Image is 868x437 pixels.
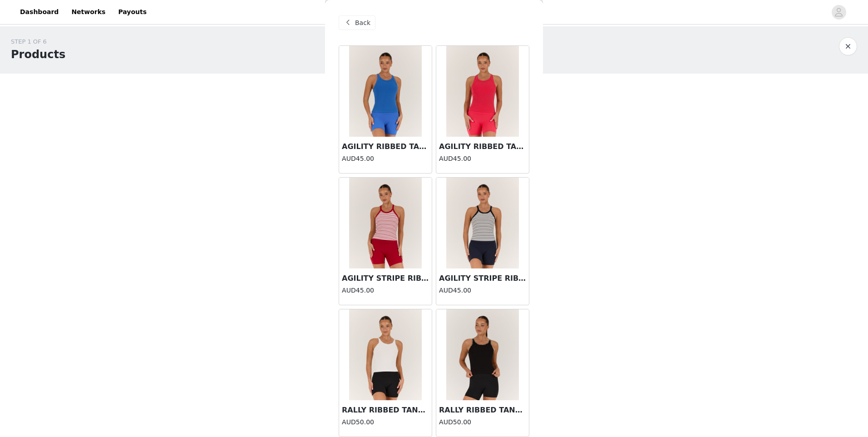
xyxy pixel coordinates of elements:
h4: AUD50.00 [439,417,526,427]
img: RALLY RIBBED TANK TOP - BLACK [446,309,519,400]
a: Networks [66,2,111,22]
div: STEP 1 OF 6 [11,37,65,46]
img: RALLY RIBBED TANK TOP - IVORY [349,309,422,400]
span: Back [355,18,370,28]
h3: AGILITY RIBBED TANK TOP - COBALT [342,141,429,152]
img: AGILITY RIBBED TANK TOP - COBALT [349,46,422,137]
img: AGILITY RIBBED TANK TOP - SUNRISE [446,46,519,137]
img: AGILITY STRIPE RIBBED TANK TOP - WHITE RED [349,178,422,268]
h1: Products [11,46,65,63]
a: Payouts [113,2,152,22]
img: AGILITY STRIPE RIBBED TANK TOP - WHITE NAVY [446,178,519,268]
h4: AUD45.00 [342,286,429,295]
h3: AGILITY STRIPE RIBBED TANK TOP - WHITE NAVY [439,273,526,284]
h4: AUD45.00 [439,286,526,295]
a: Dashboard [15,2,64,22]
h4: AUD45.00 [439,154,526,164]
h4: AUD45.00 [342,154,429,164]
div: avatar [834,5,843,20]
h3: AGILITY RIBBED TANK TOP - SUNRISE [439,141,526,152]
h4: AUD50.00 [342,417,429,427]
h3: RALLY RIBBED TANK TOP - IVORY [342,405,429,416]
h3: RALLY RIBBED TANK TOP - BLACK [439,405,526,416]
h3: AGILITY STRIPE RIBBED TANK TOP - WHITE RED [342,273,429,284]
